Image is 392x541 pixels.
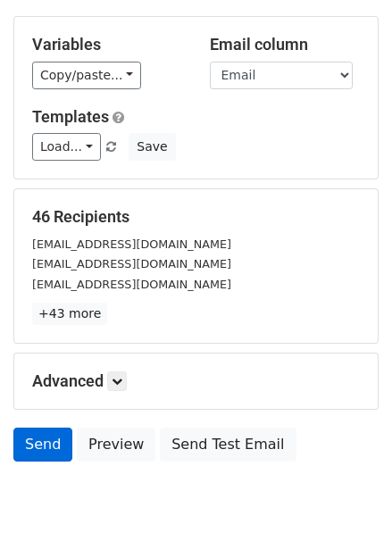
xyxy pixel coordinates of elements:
button: Save [129,133,175,161]
h5: Variables [32,35,183,54]
a: Templates [32,107,109,126]
h5: Email column [210,35,361,54]
small: [EMAIL_ADDRESS][DOMAIN_NAME] [32,257,231,270]
a: Preview [77,428,155,462]
h5: Advanced [32,371,360,391]
h5: 46 Recipients [32,207,360,227]
iframe: Chat Widget [303,455,392,541]
small: [EMAIL_ADDRESS][DOMAIN_NAME] [32,237,231,251]
div: 聊天小组件 [303,455,392,541]
a: Send [13,428,72,462]
a: Load... [32,133,101,161]
a: Send Test Email [160,428,296,462]
a: +43 more [32,303,107,325]
small: [EMAIL_ADDRESS][DOMAIN_NAME] [32,278,231,291]
a: Copy/paste... [32,62,141,89]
